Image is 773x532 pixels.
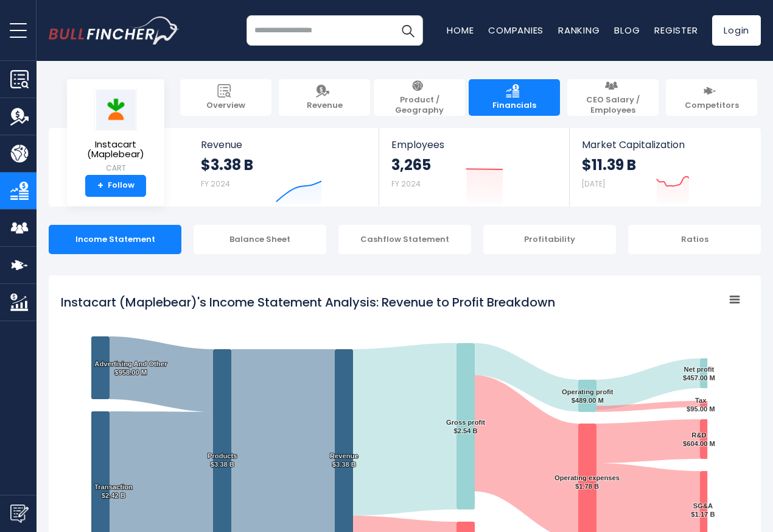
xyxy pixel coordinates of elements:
div: Balance Sheet [194,225,326,254]
a: Companies [488,24,544,37]
a: +Follow [85,175,146,197]
a: Go to homepage [49,16,180,44]
text: Gross profit $2.54 B [446,419,485,434]
a: Revenue $3.38 B FY 2024 [189,128,379,207]
text: SG&A $1.17 B [691,502,715,518]
text: Net profit $457.00 M [683,366,715,381]
div: Income Statement [49,225,181,254]
a: Competitors [666,79,757,116]
text: R&D $604.00 M [683,431,715,447]
a: Home [447,24,474,37]
span: Market Capitalization [582,139,747,151]
span: Employees [391,139,556,151]
text: Products $3.38 B [208,452,237,468]
span: Revenue [201,139,367,151]
a: Instacart (Maplebear) CART [76,89,155,175]
strong: $3.38 B [201,155,253,174]
small: FY 2024 [391,179,421,189]
small: [DATE] [582,179,605,189]
span: Financials [492,101,536,111]
span: Competitors [685,101,739,111]
text: Revenue $3.38 B [330,452,359,468]
a: Blog [614,24,640,37]
span: Revenue [307,101,343,111]
span: Instacart (Maplebear) [77,140,155,160]
tspan: Instacart (Maplebear)'s Income Statement Analysis: Revenue to Profit Breakdown [61,294,555,311]
a: Financials [469,79,560,116]
strong: + [97,180,103,191]
span: CEO Salary / Employees [573,95,652,116]
text: Advertising And Other $958.00 M [94,360,167,376]
strong: $11.39 B [582,155,636,174]
span: Overview [206,101,245,111]
text: Transaction $2.42 B [94,483,133,499]
a: Revenue [279,79,370,116]
small: CART [77,163,155,174]
a: Employees 3,265 FY 2024 [379,128,568,207]
img: bullfincher logo [49,16,180,44]
span: Product / Geography [380,95,459,116]
a: Product / Geography [374,79,465,116]
div: Cashflow Statement [338,225,471,254]
small: FY 2024 [201,179,230,189]
strong: 3,265 [391,155,431,174]
div: Ratios [628,225,761,254]
button: Search [393,15,423,46]
a: CEO Salary / Employees [567,79,659,116]
a: Register [654,24,698,37]
div: Profitability [483,225,616,254]
a: Ranking [558,24,600,37]
a: Market Capitalization $11.39 B [DATE] [570,128,760,207]
text: Operating expenses $1.78 B [554,474,620,490]
text: Tax $95.00 M [687,397,715,413]
a: Overview [180,79,271,116]
a: Login [712,15,761,46]
text: Operating profit $489.00 M [562,388,614,404]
